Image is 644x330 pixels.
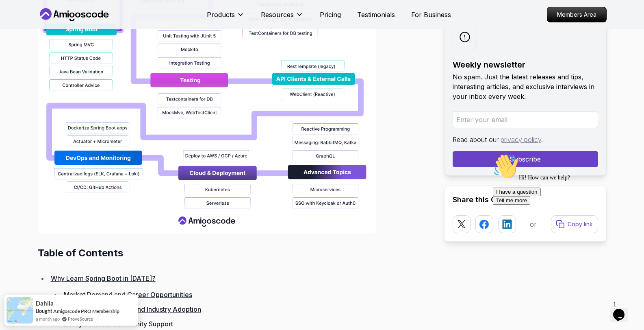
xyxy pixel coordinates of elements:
div: 👋Hi! How can we help?I have a questionTell me more [3,3,150,55]
a: Testimonials [357,10,395,20]
a: Why Learn Spring Boot in [DATE]? [51,274,156,282]
h2: Share this Course [453,194,598,205]
a: Market Demand and Career Opportunities [64,291,192,299]
p: No spam. Just the latest releases and tips, interesting articles, and exclusive interviews in you... [453,72,598,101]
h2: Weekly newsletter [453,59,598,70]
img: :wave: [3,3,29,29]
h2: Table of Contents [38,247,431,260]
a: privacy policy [501,135,541,144]
a: ProveSource [68,315,93,322]
p: Resources [261,10,294,20]
p: Members Area [547,7,606,22]
button: Tell me more [3,46,41,55]
span: Hi! How can we help? [3,24,80,31]
button: Resources [261,10,304,26]
a: Amigoscode PRO Membership [53,308,119,314]
input: Enter your email [453,111,598,128]
button: I have a question [3,37,51,46]
p: Read about our . [453,135,598,144]
button: Products [207,10,245,26]
p: Products [207,10,235,20]
button: Subscribe [453,151,598,167]
iframe: chat widget [610,297,636,322]
img: provesource social proof notification image [7,297,33,323]
span: Dahlia [36,300,54,307]
a: Pricing [320,10,341,20]
span: a month ago [36,315,60,322]
a: Members Area [547,7,607,22]
span: Bought [36,308,52,314]
iframe: chat widget [490,150,636,293]
a: For Business [411,10,451,20]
